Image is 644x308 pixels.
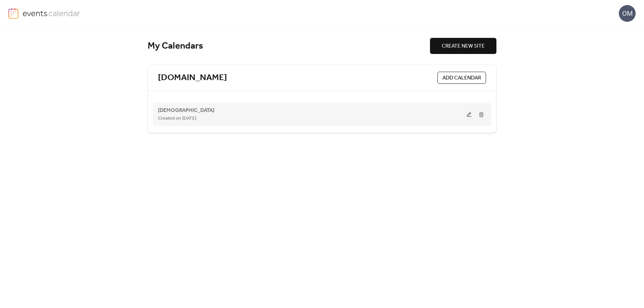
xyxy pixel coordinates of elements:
a: [DOMAIN_NAME] [158,72,227,83]
span: [DEMOGRAPHIC_DATA] [158,107,214,115]
button: ADD CALENDAR [437,72,486,84]
span: CREATE NEW SITE [442,42,485,50]
span: Created on [DATE] [158,115,196,123]
button: CREATE NEW SITE [430,38,496,54]
div: OM [619,5,636,22]
a: [DEMOGRAPHIC_DATA] [158,109,214,112]
span: ADD CALENDAR [442,74,481,82]
img: logo-type [22,8,80,18]
img: logo [8,8,18,19]
div: My Calendars [148,40,430,52]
